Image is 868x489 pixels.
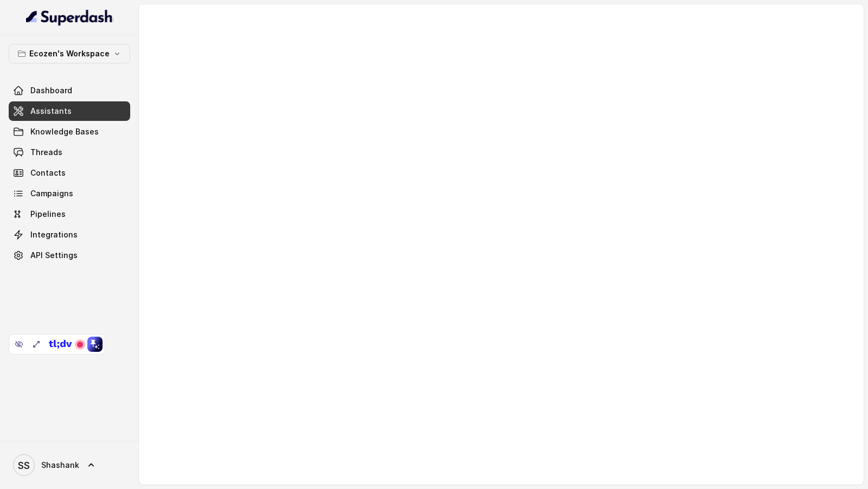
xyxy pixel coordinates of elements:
[26,9,113,26] img: light.svg
[9,450,130,480] a: Shashank
[9,101,130,121] a: Assistants
[9,163,130,183] a: Contacts
[29,47,110,60] p: Ecozen's Workspace
[9,44,130,63] button: Ecozen's Workspace
[9,143,130,162] a: Threads
[9,81,130,100] a: Dashboard
[9,225,130,244] a: Integrations
[9,184,130,203] a: Campaigns
[9,246,130,265] a: API Settings
[9,204,130,224] a: Pipelines
[9,122,130,141] a: Knowledge Bases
